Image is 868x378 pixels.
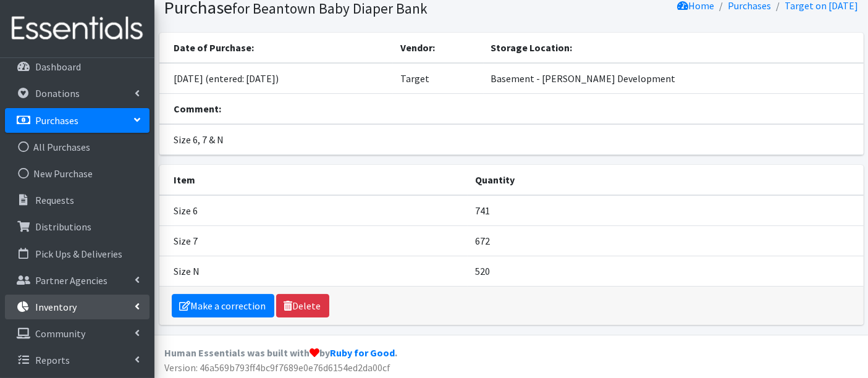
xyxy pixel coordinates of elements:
td: Size 6, 7 & N [159,124,864,155]
a: Dashboard [5,54,150,79]
td: 741 [468,195,863,226]
a: Requests [5,188,150,212]
th: Vendor: [393,33,484,63]
td: 672 [468,225,863,256]
p: Purchases [35,114,78,127]
td: Size 6 [159,195,468,226]
td: 520 [468,256,863,286]
p: Donations [35,87,80,99]
a: New Purchase [5,161,150,186]
th: Quantity [468,165,863,195]
a: All Purchases [5,135,150,159]
th: Storage Location: [484,33,864,63]
td: Size N [159,256,468,286]
p: Dashboard [35,61,81,73]
a: Donations [5,81,150,106]
th: Date of Purchase: [159,33,393,63]
a: Delete [276,294,329,317]
p: Requests [35,194,74,206]
td: [DATE] (entered: [DATE]) [159,63,393,94]
p: Inventory [35,301,77,313]
p: Community [35,327,85,340]
a: Community [5,321,150,346]
th: Comment: [159,94,864,124]
p: Partner Agencies [35,274,107,287]
p: Distributions [35,220,91,233]
p: Reports [35,354,70,366]
a: Partner Agencies [5,268,150,293]
a: Ruby for Good [330,346,395,359]
p: Pick Ups & Deliveries [35,248,122,260]
td: Size 7 [159,225,468,256]
a: Distributions [5,214,150,239]
td: Target [393,63,484,94]
a: Pick Ups & Deliveries [5,241,150,266]
a: Inventory [5,295,150,319]
strong: Human Essentials was built with by . [164,346,397,359]
img: HumanEssentials [5,8,150,49]
td: Basement - [PERSON_NAME] Development [484,63,864,94]
a: Purchases [5,108,150,133]
a: Make a correction [172,294,274,317]
a: Reports [5,348,150,372]
th: Item [159,165,468,195]
span: Version: 46a569b793ff4bc9f7689e0e76d6154ed2da00cf [164,361,390,374]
